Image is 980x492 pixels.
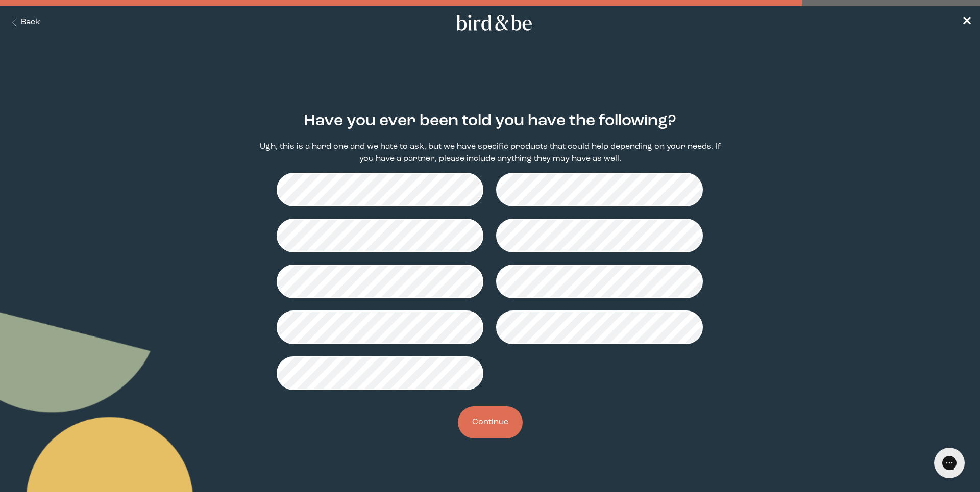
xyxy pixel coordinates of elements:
iframe: Gorgias live chat messenger [929,444,970,482]
button: Continue [458,406,523,438]
p: Ugh, this is a hard one and we hate to ask, but we have specific products that could help dependi... [253,141,727,165]
a: ✕ [962,14,972,32]
span: ✕ [962,16,972,29]
h2: Have you ever been told you have the following? [304,110,676,133]
button: Back Button [8,17,40,29]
